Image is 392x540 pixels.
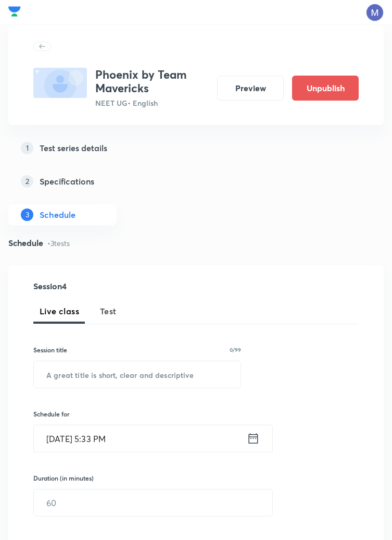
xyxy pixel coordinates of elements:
[366,4,384,21] img: Mangilal Choudhary
[33,409,241,419] h6: Schedule for
[8,4,21,19] img: Company Logo
[292,76,359,101] button: Unpublish
[21,175,33,188] p: 2
[34,361,241,388] input: A great title is short, clear and descriptive
[34,489,272,516] input: 60
[33,345,67,354] h6: Session title
[33,282,201,290] h4: Session 4
[217,76,284,101] button: Preview
[21,208,33,221] p: 3
[8,4,21,22] a: Company Logo
[230,347,241,352] p: 0/99
[8,171,384,192] a: 2Specifications
[100,305,117,317] span: Test
[40,175,94,188] h5: Specifications
[40,208,75,221] h5: Schedule
[95,97,209,108] p: NEET UG • English
[47,238,70,249] p: • 3 tests
[33,68,87,98] img: fallback-thumbnail.png
[33,473,94,483] h6: Duration (in minutes)
[21,142,33,154] p: 1
[8,138,384,158] a: 1Test series details
[8,239,43,247] h4: Schedule
[40,142,107,154] h5: Test series details
[95,68,209,95] h3: Phoenix by Team Mavericks
[40,305,79,317] span: Live class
